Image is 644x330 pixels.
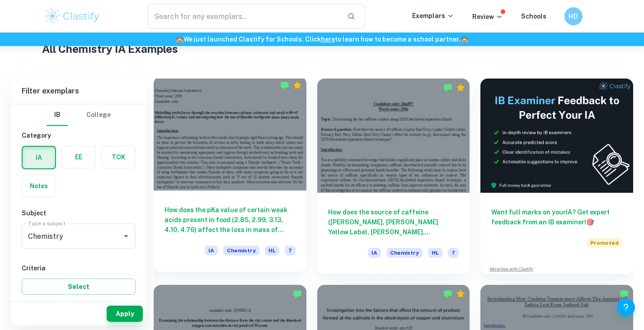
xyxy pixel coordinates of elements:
button: TOK [102,146,135,168]
h6: Criteria [22,263,136,273]
span: 🏫 [176,36,183,43]
a: here [321,36,335,43]
img: Marked [443,83,452,92]
h6: Filter exemplars [11,79,146,104]
span: 7 [448,248,459,258]
span: 🏫 [461,36,468,43]
button: Help and Feedback [617,298,635,316]
span: Chemistry [386,248,423,258]
button: IB [47,104,68,126]
button: College [86,104,111,126]
h1: All Chemistry IA Examples [42,41,602,57]
button: EE [62,146,95,168]
a: How does the pKa value of certain weak acids present in food (2.85, 2.99, 3.13, 4.10, 4.76) affec... [154,79,306,274]
h6: Subject [22,208,136,218]
button: Open [120,230,132,242]
img: Thumbnail [480,79,633,193]
img: Clastify logo [44,7,101,25]
div: Filter type choice [47,104,111,126]
img: Marked [443,289,452,298]
a: Schools [521,13,546,20]
span: IA [368,248,381,258]
label: Type a subject [28,219,66,227]
h6: Category [22,130,136,140]
div: Premium [456,289,465,298]
button: IA [23,147,55,168]
button: Notes [22,175,56,197]
button: Select [22,279,136,295]
a: Advertise with Clastify [489,266,533,272]
span: Chemistry [223,246,259,256]
img: Marked [293,289,302,298]
span: HL [428,248,442,258]
p: Review [472,12,503,22]
a: How does the source of caffeine ([PERSON_NAME], [PERSON_NAME] Yellow Label, [PERSON_NAME], [PERSO... [317,79,470,274]
a: Want full marks on yourIA? Get expert feedback from an IB examiner!PromotedAdvertise with Clastify [480,79,633,274]
h6: Want full marks on your IA ? Get expert feedback from an IB examiner! [491,207,622,227]
span: 🎯 [586,218,594,226]
button: HO [564,7,583,25]
span: IA [205,246,218,256]
span: Promoted [587,238,622,248]
h6: How does the source of caffeine ([PERSON_NAME], [PERSON_NAME] Yellow Label, [PERSON_NAME], [PERSO... [328,207,459,237]
span: 7 [285,246,296,256]
img: Marked [280,81,289,90]
span: HL [265,246,279,256]
p: Exemplars [412,11,454,21]
button: Apply [107,306,143,322]
div: Premium [456,83,465,92]
img: Marked [620,289,629,298]
div: Premium [293,81,302,90]
h6: We just launched Clastify for Schools. Click to learn how to become a school partner. [2,34,642,44]
h6: How does the pKa value of certain weak acids present in food (2.85, 2.99, 3.13, 4.10, 4.76) affec... [165,205,296,235]
h6: HO [568,11,578,21]
input: Search for any exemplars... [148,4,340,29]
